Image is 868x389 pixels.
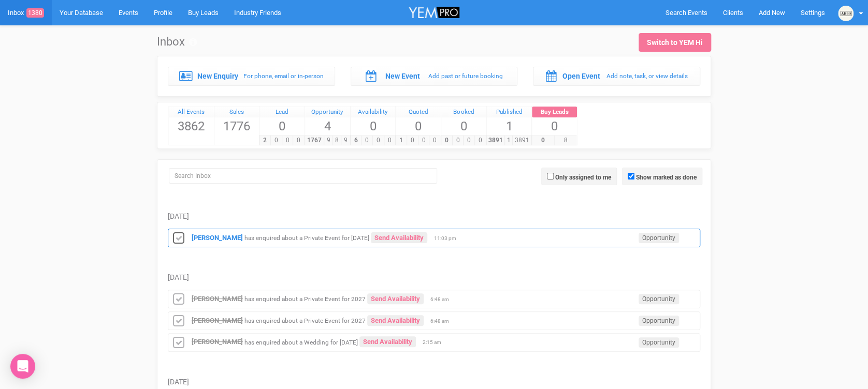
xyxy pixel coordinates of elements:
span: Opportunity [639,337,679,348]
span: 6:48 am [430,296,456,303]
a: Booked [441,107,486,118]
img: open-uri20231025-2-1afxnye [838,6,853,21]
span: 1776 [214,117,259,135]
span: 2 [259,136,271,145]
a: [PERSON_NAME] [192,317,243,324]
h5: [DATE] [168,213,700,220]
span: 1767 [305,136,324,145]
a: Switch to YEM Hi [639,33,711,52]
label: Open Event [562,71,600,81]
a: New Enquiry For phone, email or in-person [168,67,335,85]
div: Open Intercom Messenger [10,354,35,379]
label: New Event [385,71,419,81]
span: Opportunity [639,233,679,243]
span: 0 [259,117,305,135]
span: 8 [554,136,577,145]
a: Lead [259,107,305,118]
span: 8 [332,136,341,145]
span: 0 [441,117,486,135]
span: 6 [350,136,362,145]
span: 9 [341,136,350,145]
span: Opportunity [639,294,679,304]
span: 0 [474,136,486,145]
span: 0 [396,117,441,135]
small: has enquired about a Wedding for [DATE] [244,338,358,346]
h5: [DATE] [168,378,700,386]
a: [PERSON_NAME] [192,234,243,242]
label: Only assigned to me [555,173,611,182]
span: 0 [372,136,384,145]
div: Switch to YEM Hi [647,37,703,48]
span: 0 [532,117,577,135]
label: Show marked as done [636,173,697,182]
input: Search Inbox [169,168,437,184]
span: Clients [723,9,743,17]
span: 3891 [486,136,505,145]
span: 0 [429,136,441,145]
a: Quoted [396,107,441,118]
span: 0 [361,136,373,145]
a: Send Availability [359,336,416,347]
small: has enquired about a Private Event for 2027 [244,295,366,303]
a: Send Availability [367,293,424,304]
span: 0 [282,136,294,145]
a: Published [487,107,532,118]
span: Opportunity [639,316,679,326]
span: Search Events [666,9,707,17]
span: 0 [531,136,554,145]
span: 0 [441,136,453,145]
a: Opportunity [305,107,350,118]
a: [PERSON_NAME] [192,295,243,303]
a: New Event Add past or future booking [351,67,518,85]
h1: Inbox [157,36,197,48]
a: Availability [351,107,396,118]
span: 0 [293,136,305,145]
a: Sales [214,107,259,118]
span: 0 [351,117,396,135]
a: Buy Leads [532,107,577,118]
span: 1 [487,117,532,135]
span: 0 [407,136,418,145]
span: 0 [270,136,282,145]
span: 11:03 pm [434,235,460,242]
a: Send Availability [371,232,427,243]
small: Add note, task, or view details [606,72,688,80]
a: [PERSON_NAME] [192,338,243,346]
small: Add past or future booking [428,72,502,80]
span: Add New [759,9,785,17]
span: 9 [324,136,332,145]
span: 0 [384,136,396,145]
span: 1380 [26,8,44,18]
span: 3862 [169,117,214,135]
span: 0 [418,136,430,145]
a: Open Event Add note, task, or view details [533,67,700,85]
span: 0 [452,136,464,145]
span: 2:15 am [423,339,449,346]
span: 3891 [512,136,531,145]
a: Send Availability [367,315,424,326]
small: has enquired about a Private Event for 2027 [244,317,366,324]
h5: [DATE] [168,274,700,281]
span: 6:48 am [430,318,456,325]
small: For phone, email or in-person [243,72,323,80]
span: 1 [395,136,407,145]
span: 1 [504,136,513,145]
span: 0 [463,136,475,145]
label: New Enquiry [197,71,238,81]
small: has enquired about a Private Event for [DATE] [244,234,369,242]
a: All Events [169,107,214,118]
span: 4 [305,117,350,135]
